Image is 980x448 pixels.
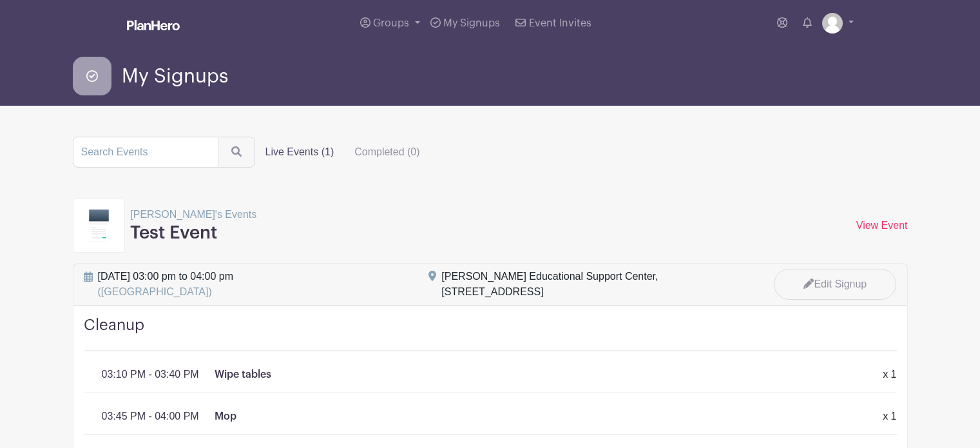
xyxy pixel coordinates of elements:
span: [DATE] 03:00 pm to 04:00 pm [98,269,233,300]
img: default-ce2991bfa6775e67f084385cd625a349d9dcbb7a52a09fb2fda1e96e2d18dcdb.png [822,13,843,34]
p: Mop [215,409,236,424]
span: Groups [373,18,409,28]
a: View Event [856,220,908,231]
h4: Cleanup [84,316,897,351]
div: [PERSON_NAME] Educational Support Center, [STREET_ADDRESS] [441,269,748,300]
img: logo_white-6c42ec7e38ccf1d336a20a19083b03d10ae64f83f12c07503d8b9e83406b4c7d.svg [127,20,180,30]
div: x 1 [875,409,904,424]
span: Event Invites [529,18,591,28]
a: Edit Signup [774,269,896,300]
h3: Test Event [130,222,256,244]
img: template7-311729df8f7175cbd4217177810828cb52ee7f38602dfffeb592f47158fe024e.svg [89,209,110,242]
label: Live Events (1) [255,139,345,165]
p: 03:45 PM - 04:00 PM [102,409,199,424]
p: [PERSON_NAME]'s Events [130,207,256,222]
div: x 1 [875,367,904,382]
input: Search Events [73,137,218,168]
label: Completed (0) [344,139,430,165]
p: Wipe tables [215,367,271,382]
span: My Signups [122,66,228,87]
span: ([GEOGRAPHIC_DATA]) [98,286,212,297]
span: My Signups [443,18,500,28]
div: filters [255,139,430,165]
p: 03:10 PM - 03:40 PM [102,367,199,382]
